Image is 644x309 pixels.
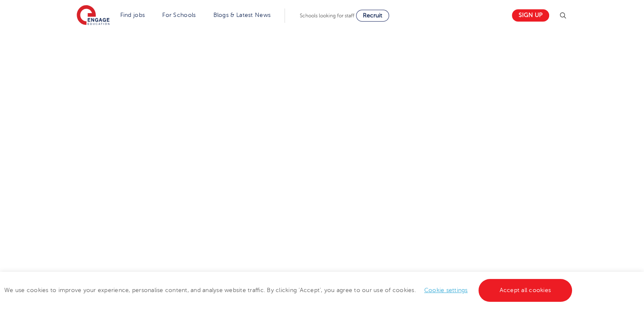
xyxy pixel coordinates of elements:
a: For Schools [162,12,196,18]
a: Blogs & Latest News [213,12,271,18]
span: We use cookies to improve your experience, personalise content, and analyse website traffic. By c... [4,287,574,293]
a: Recruit [356,10,389,22]
span: Schools looking for staff [300,13,354,19]
a: Cookie settings [424,287,468,293]
a: Find jobs [120,12,145,18]
img: Engage Education [77,5,110,26]
span: Recruit [363,12,382,19]
a: Accept all cookies [478,279,572,302]
a: Sign up [512,9,549,22]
